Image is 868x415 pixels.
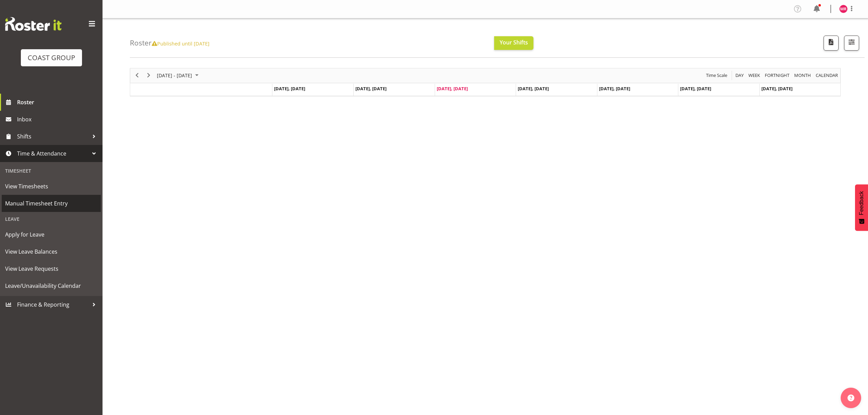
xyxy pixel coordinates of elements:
span: Month [794,71,812,80]
div: Timesheet [2,164,101,178]
span: Feedback [858,191,865,215]
span: Published until [DATE] [152,40,209,47]
h4: Roster [130,39,209,47]
span: [DATE], [DATE] [274,85,305,92]
span: Manual Timesheet Entry [5,198,97,209]
button: Your Shifts [494,36,533,50]
span: [DATE], [DATE] [680,85,711,92]
span: Your Shifts [500,39,528,46]
span: Finance & Reporting [17,299,89,310]
button: Next [144,71,153,80]
span: [DATE], [DATE] [599,85,630,92]
a: Apply for Leave [2,226,101,243]
button: Month [815,71,839,80]
span: View Leave Requests [5,264,97,274]
img: help-xxl-2.png [847,394,854,401]
div: October 06 - 12, 2025 [154,68,203,83]
span: Roster [17,97,99,107]
span: Inbox [17,114,99,124]
button: Download a PDF of the roster according to the set date range. [824,36,839,51]
div: Timeline Week of October 8, 2025 [130,68,841,96]
span: Apply for Leave [5,229,97,240]
span: Time & Attendance [17,148,89,159]
div: COAST GROUP [28,53,75,63]
a: View Leave Balances [2,243,101,260]
span: Day [735,71,744,80]
span: View Timesheets [5,181,97,191]
button: Fortnight [764,71,791,80]
button: Previous [133,71,142,80]
span: Week [748,71,761,80]
button: Time Scale [705,71,729,80]
span: [DATE], [DATE] [761,85,792,92]
a: Manual Timesheet Entry [2,195,101,212]
img: mathew-rolle10807.jpg [839,5,847,13]
span: [DATE], [DATE] [518,85,549,92]
button: Timeline Day [734,71,745,80]
div: previous period [131,68,143,83]
span: View Leave Balances [5,246,97,257]
span: Time Scale [705,71,728,80]
span: calendar [815,71,839,80]
span: [DATE], [DATE] [437,85,468,92]
a: Leave/Unavailability Calendar [2,277,101,294]
span: [DATE], [DATE] [355,85,386,92]
button: October 2025 [156,71,202,80]
button: Timeline Month [793,71,812,80]
span: Fortnight [764,71,790,80]
a: View Timesheets [2,178,101,195]
button: Feedback - Show survey [855,184,868,231]
span: Shifts [17,131,89,142]
button: Timeline Week [747,71,761,80]
button: Filter Shifts [844,36,859,51]
div: Leave [2,212,101,226]
a: View Leave Requests [2,260,101,277]
img: Rosterit website logo [5,17,62,31]
span: [DATE] - [DATE] [156,71,193,80]
span: Leave/Unavailability Calendar [5,281,97,291]
div: next period [143,68,154,83]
